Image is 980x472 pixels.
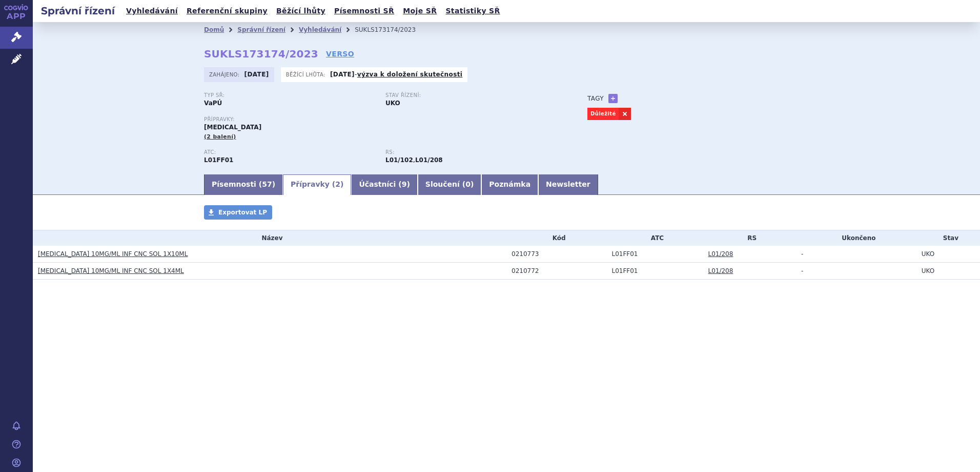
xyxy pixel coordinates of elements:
[330,71,355,78] strong: [DATE]
[400,4,440,18] a: Moje SŘ
[708,250,733,258] a: L01/208
[204,174,283,195] a: Písemnosti (57)
[123,4,181,18] a: Vyhledávání
[916,263,980,280] td: UKO
[204,48,318,60] strong: SUKLS173174/2023
[418,174,481,195] a: Sloučení (0)
[237,26,285,33] a: Správní řízení
[244,71,269,78] strong: [DATE]
[385,100,400,107] strong: UKO
[796,230,916,246] th: Ukončeno
[608,94,618,103] a: +
[538,174,598,195] a: Newsletter
[606,263,703,280] td: NIVOLUMAB
[38,267,184,274] a: [MEDICAL_DATA] 10MG/ML INF CNC SOL 1X4ML
[204,92,375,99] p: Typ SŘ:
[916,246,980,263] td: UKO
[33,4,123,18] h2: Správní řízení
[351,174,417,195] a: Účastníci (9)
[326,49,354,59] a: VERSO
[183,4,271,18] a: Referenční skupiny
[204,156,233,164] strong: NIVOLUMAB
[209,70,241,78] span: Zahájeno:
[385,156,413,164] strong: nivolumab
[916,230,980,246] th: Stav
[33,230,506,246] th: Název
[299,26,341,33] a: Vyhledávání
[273,4,329,18] a: Běžící lhůty
[286,70,328,78] span: Běžící lhůta:
[442,4,503,18] a: Statistiky SŘ
[204,133,236,140] span: (2 balení)
[708,267,733,274] a: L01/208
[703,230,795,246] th: RS
[357,71,463,78] a: výzva k doložení skutečnosti
[204,205,272,220] a: Exportovat LP
[204,124,261,131] span: [MEDICAL_DATA]
[204,100,222,107] strong: VaPÚ
[402,180,407,188] span: 9
[218,209,267,216] span: Exportovat LP
[385,149,567,165] div: ,
[330,70,462,78] p: -
[512,267,606,274] div: 0210772
[204,26,224,33] a: Domů
[335,180,340,188] span: 2
[204,149,375,155] p: ATC:
[355,22,429,37] li: SUKLS173174/2023
[204,116,567,123] p: Přípravky:
[512,250,606,258] div: 0210773
[481,174,538,195] a: Poznámka
[587,108,619,120] a: Důležité
[385,149,557,155] p: RS:
[415,156,443,164] strong: nivolumab k léčbě metastazujícího kolorektálního karcinomu
[331,4,397,18] a: Písemnosti SŘ
[606,230,703,246] th: ATC
[262,180,272,188] span: 57
[465,180,471,188] span: 0
[38,250,188,258] a: [MEDICAL_DATA] 10MG/ML INF CNC SOL 1X10ML
[801,267,803,274] span: -
[385,92,557,99] p: Stav řízení:
[606,246,703,263] td: NIVOLUMAB
[283,174,351,195] a: Přípravky (2)
[506,230,606,246] th: Kód
[801,250,803,258] span: -
[587,92,604,105] h3: Tagy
